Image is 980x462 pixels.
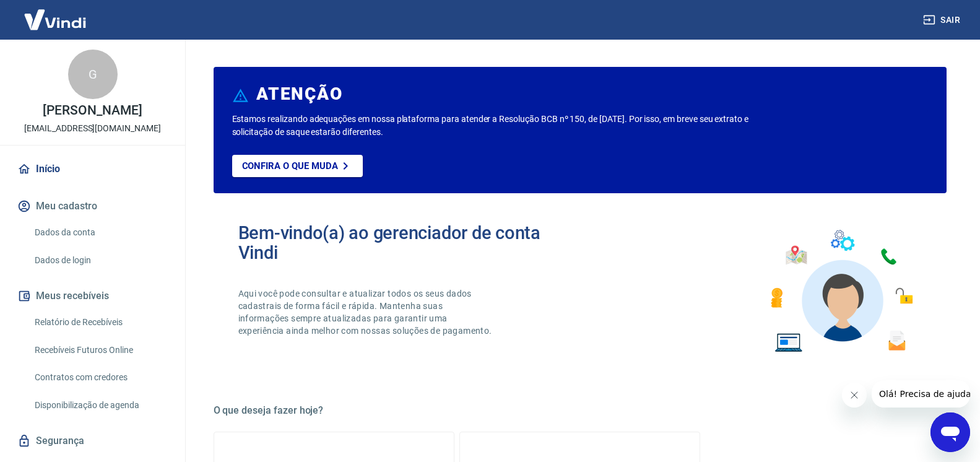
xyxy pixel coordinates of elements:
img: Vindi [15,1,95,38]
h6: ATENÇÃO [256,88,342,100]
a: Segurança [15,427,170,455]
h2: Bem-vindo(a) ao gerenciador de conta Vindi [238,223,580,263]
a: Disponibilização de agenda [30,393,170,418]
a: Dados de login [30,248,170,273]
p: Aqui você pode consultar e atualizar todos os seus dados cadastrais de forma fácil e rápida. Mant... [238,287,495,337]
a: Confira o que muda [232,155,363,177]
button: Sair [921,9,965,32]
a: Dados da conta [30,220,170,245]
p: Confira o que muda [242,160,338,172]
img: Imagem de um avatar masculino com diversos icones exemplificando as funcionalidades do gerenciado... [760,223,922,360]
button: Meu cadastro [15,193,170,220]
button: Meus recebíveis [15,282,170,310]
p: Estamos realizando adequações em nossa plataforma para atender a Resolução BCB nº 150, de [DATE].... [232,113,789,139]
h5: O que deseja fazer hoje? [214,404,947,417]
p: [EMAIL_ADDRESS][DOMAIN_NAME] [24,122,161,135]
div: G [68,50,118,99]
iframe: Botão para abrir a janela de mensagens [930,412,970,452]
iframe: Fechar mensagem [842,383,867,408]
span: Olá! Precisa de ajuda? [7,9,104,19]
a: Contratos com credores [30,365,170,390]
a: Relatório de Recebíveis [30,310,170,335]
a: Recebíveis Futuros Online [30,338,170,363]
iframe: Mensagem da empresa [872,380,970,408]
p: [PERSON_NAME] [43,104,142,117]
a: Início [15,155,170,183]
